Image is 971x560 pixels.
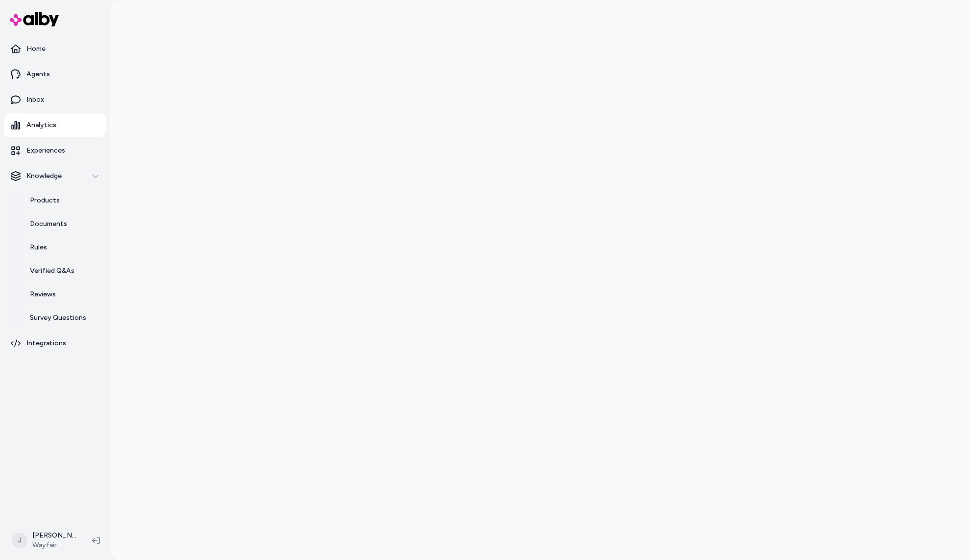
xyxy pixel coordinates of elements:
[26,146,65,156] p: Experiences
[4,139,106,162] a: Experiences
[20,259,106,283] a: Verified Q&As
[10,12,59,26] img: alby Logo
[30,243,47,252] p: Rules
[32,531,76,540] p: [PERSON_NAME]
[12,533,27,548] span: J
[30,313,86,323] p: Survey Questions
[20,283,106,306] a: Reviews
[4,164,106,188] button: Knowledge
[4,63,106,86] a: Agents
[26,120,56,130] p: Analytics
[26,44,46,54] p: Home
[4,37,106,61] a: Home
[20,212,106,236] a: Documents
[6,525,84,556] button: J[PERSON_NAME]Wayfair
[20,189,106,212] a: Products
[30,266,74,276] p: Verified Q&As
[30,219,67,229] p: Documents
[26,338,66,348] p: Integrations
[4,113,106,137] a: Analytics
[26,69,50,79] p: Agents
[26,95,44,105] p: Inbox
[30,290,56,299] p: Reviews
[20,306,106,330] a: Survey Questions
[26,171,62,181] p: Knowledge
[4,88,106,112] a: Inbox
[20,236,106,259] a: Rules
[4,332,106,355] a: Integrations
[32,540,76,550] span: Wayfair
[30,196,60,205] p: Products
